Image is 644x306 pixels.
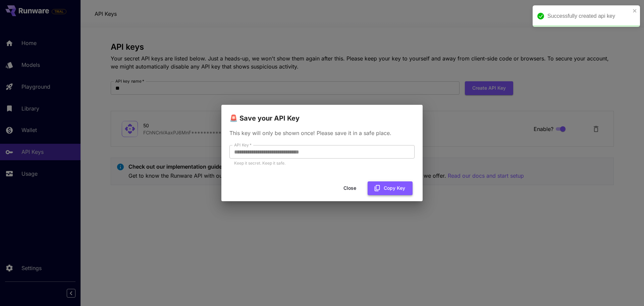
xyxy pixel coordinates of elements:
button: close [633,8,637,13]
p: Keep it secret. Keep it safe. [234,160,410,167]
div: Successfully created api key [547,12,631,20]
p: This key will only be shown once! Please save it in a safe place. [229,129,415,137]
button: Copy Key [368,181,413,195]
h2: 🚨 Save your API Key [221,105,423,124]
button: Close [335,181,365,195]
label: API Key [234,142,252,148]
